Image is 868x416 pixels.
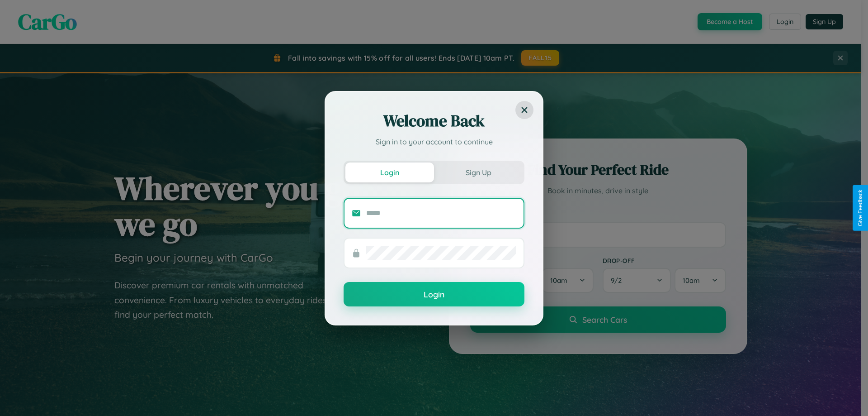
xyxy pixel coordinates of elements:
[344,136,524,147] p: Sign in to your account to continue
[344,110,524,132] h2: Welcome Back
[345,163,434,182] button: Login
[344,282,524,306] button: Login
[434,163,523,182] button: Sign Up
[857,190,863,226] div: Give Feedback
